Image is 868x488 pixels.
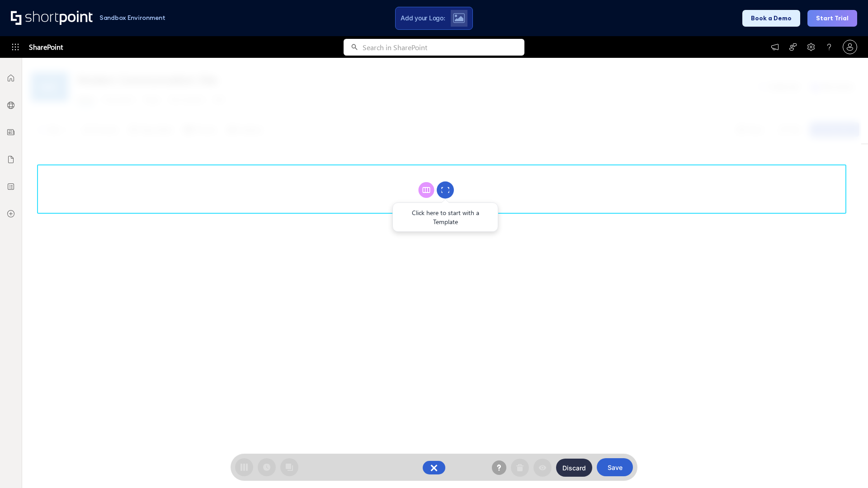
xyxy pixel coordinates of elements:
[807,10,857,27] button: Start Trial
[453,13,465,23] img: Upload logo
[363,39,524,56] input: Search in SharePoint
[556,459,592,477] button: Discard
[99,15,165,20] h1: Sandbox Environment
[401,14,445,22] span: Add your Logo:
[823,445,868,488] iframe: Chat Widget
[742,10,800,27] button: Book a Demo
[29,36,63,58] span: SharePoint
[597,458,633,476] button: Save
